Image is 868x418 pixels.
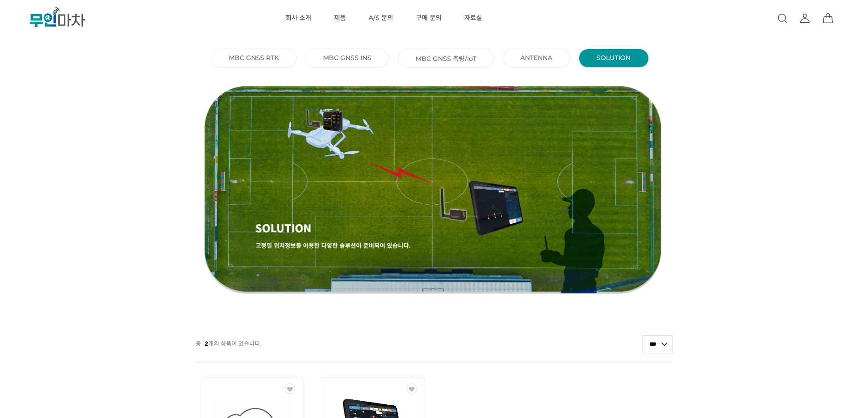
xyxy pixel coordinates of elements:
[596,54,631,62] a: SOLUTION
[520,54,552,62] a: ANTENNA
[195,335,262,352] p: 총 개의 상품이 있습니다.
[205,340,208,347] strong: 2
[229,54,279,62] a: MBC GNSS RTK
[285,383,298,394] span: WISH
[195,85,673,294] img: thumbnail_Solution.png
[323,54,371,62] a: MBC GNSS INS
[285,383,295,394] img: 관심상품 등록 전
[416,54,476,63] a: MBC GNSS 측량/IoT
